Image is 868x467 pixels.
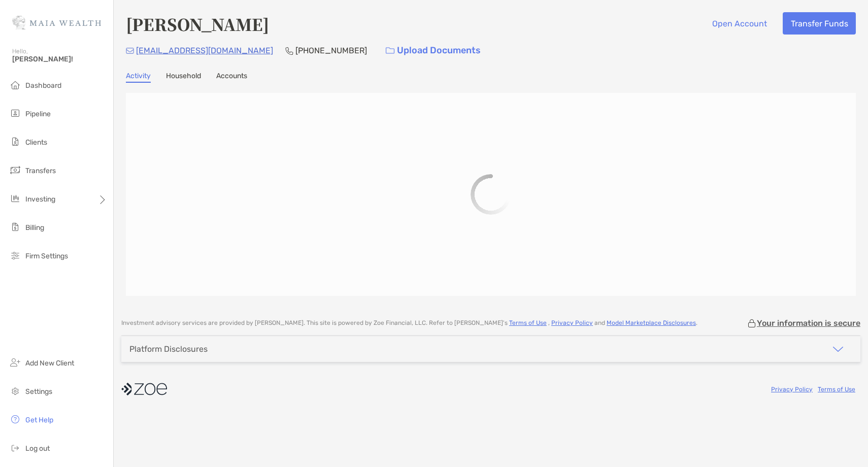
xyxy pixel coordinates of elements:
img: transfers icon [9,164,21,176]
a: Terms of Use [818,386,855,393]
img: get-help icon [9,413,21,425]
span: Clients [25,138,47,147]
img: clients icon [9,136,21,148]
img: icon arrow [832,343,844,355]
img: billing icon [9,221,21,233]
a: Upload Documents [379,40,487,61]
img: dashboard icon [9,79,21,91]
button: Transfer Funds [783,12,856,35]
p: [PHONE_NUMBER] [295,44,367,57]
a: Terms of Use [509,319,547,326]
span: Dashboard [25,81,61,90]
span: Settings [25,387,52,396]
img: button icon [386,47,394,54]
span: Investing [25,195,55,204]
a: Privacy Policy [771,386,813,393]
p: Your information is secure [757,318,860,328]
a: Privacy Policy [551,319,593,326]
div: Platform Disclosures [129,344,208,354]
img: company logo [121,378,167,401]
a: Activity [126,72,151,83]
p: [EMAIL_ADDRESS][DOMAIN_NAME] [136,44,273,57]
h4: [PERSON_NAME] [126,12,269,36]
img: logout icon [9,442,21,454]
span: Billing [25,223,44,232]
img: Phone Icon [285,47,293,55]
img: Email Icon [126,48,134,54]
img: investing icon [9,192,21,205]
button: Open Account [704,12,775,35]
p: Investment advisory services are provided by [PERSON_NAME] . This site is powered by Zoe Financia... [121,319,697,327]
span: [PERSON_NAME]! [12,55,107,63]
img: firm-settings icon [9,249,21,261]
a: Household [166,72,201,83]
img: pipeline icon [9,107,21,119]
img: settings icon [9,385,21,397]
img: Zoe Logo [12,4,101,41]
a: Model Marketplace Disclosures [607,319,696,326]
span: Pipeline [25,110,51,118]
img: add_new_client icon [9,356,21,369]
a: Accounts [216,72,247,83]
span: Add New Client [25,359,74,368]
span: Log out [25,444,50,453]
span: Transfers [25,166,56,175]
span: Firm Settings [25,252,68,260]
span: Get Help [25,416,53,424]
